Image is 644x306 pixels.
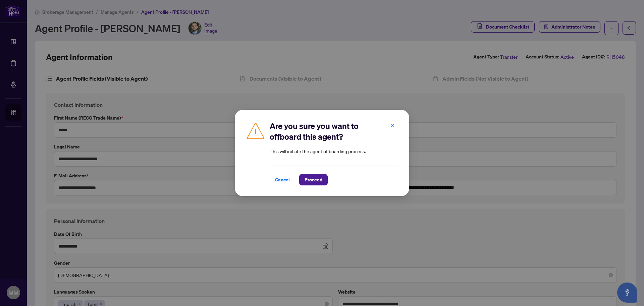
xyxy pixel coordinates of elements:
[299,174,328,185] button: Proceed
[270,174,295,185] button: Cancel
[390,123,395,128] span: close
[617,282,637,303] button: Open asap
[246,121,266,141] img: Caution Icon
[270,121,398,142] h2: Are you sure you want to offboard this agent?
[305,174,322,185] span: Proceed
[270,147,398,155] article: This will initiate the agent offboarding process.
[275,174,290,185] span: Cancel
